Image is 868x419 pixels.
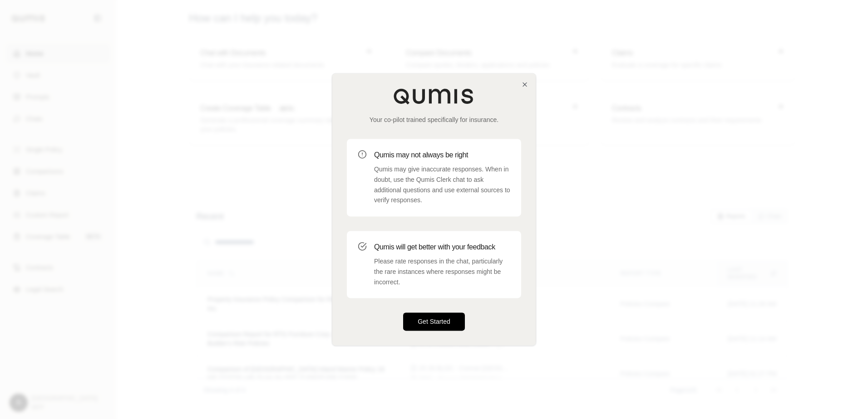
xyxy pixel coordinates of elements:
[374,242,510,253] h3: Qumis will get better with your feedback
[403,313,465,331] button: Get Started
[374,150,510,161] h3: Qumis may not always be right
[347,115,521,124] p: Your co-pilot trained specifically for insurance.
[374,256,510,287] p: Please rate responses in the chat, particularly the rare instances where responses might be incor...
[374,164,510,205] p: Qumis may give inaccurate responses. When in doubt, use the Qumis Clerk chat to ask additional qu...
[393,88,475,104] img: Qumis Logo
